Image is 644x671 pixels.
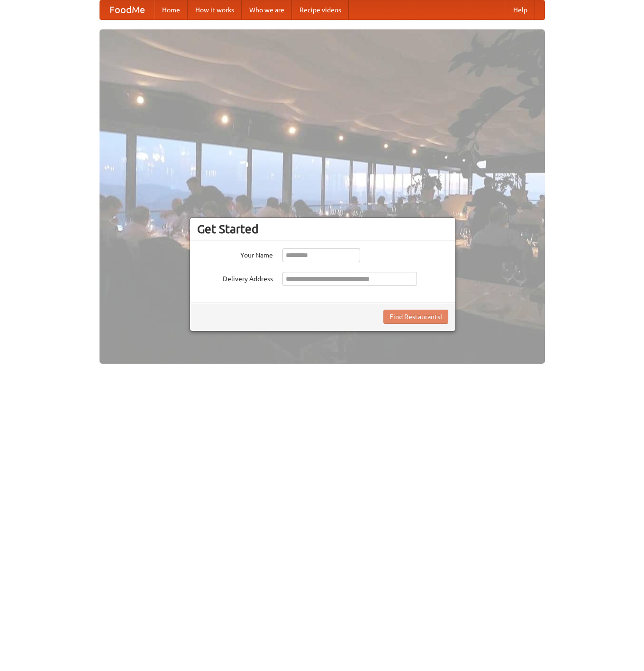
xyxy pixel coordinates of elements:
[506,0,535,19] a: Help
[197,248,273,260] label: Your Name
[197,272,273,284] label: Delivery Address
[188,0,242,19] a: How it works
[292,0,349,19] a: Recipe videos
[197,222,448,236] h3: Get Started
[154,0,188,19] a: Home
[100,0,154,19] a: FoodMe
[242,0,292,19] a: Who we are
[383,310,448,324] button: Find Restaurants!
